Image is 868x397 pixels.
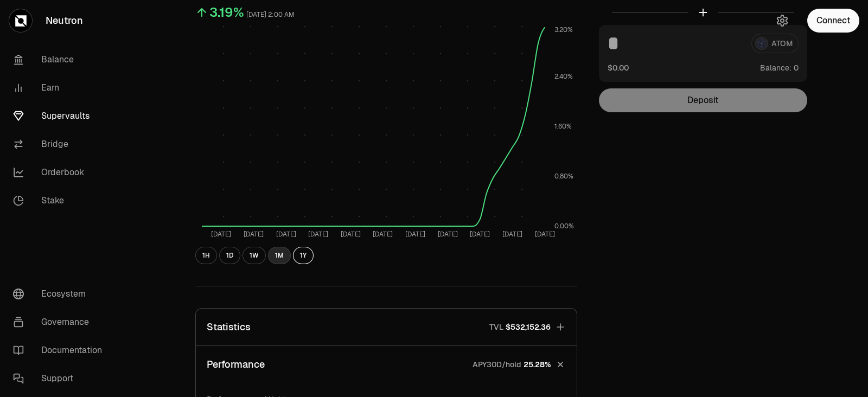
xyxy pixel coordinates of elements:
tspan: 2.40% [554,72,573,81]
a: Documentation [4,336,117,364]
div: [DATE] 2:00 AM [246,9,295,21]
a: Supervaults [4,102,117,130]
button: PerformanceAPY30D/hold25.28% [196,346,577,383]
tspan: [DATE] [405,230,425,239]
a: Orderbook [4,158,117,187]
tspan: 1.60% [554,122,572,131]
a: Balance [4,46,117,74]
a: Bridge [4,130,117,158]
tspan: [DATE] [535,230,555,239]
p: TVL [489,322,503,332]
tspan: [DATE] [211,230,231,239]
button: 1M [268,247,291,264]
a: Governance [4,308,117,336]
button: $0.00 [608,62,629,73]
button: StatisticsTVL$532,152.36 [196,309,577,345]
button: 1Y [293,247,314,264]
tspan: 0.00% [554,222,574,230]
a: Ecosystem [4,280,117,308]
div: 3.19% [209,4,244,21]
a: Support [4,364,117,393]
span: 25.28% [524,359,551,370]
tspan: [DATE] [438,230,458,239]
button: 1H [195,247,217,264]
a: Stake [4,187,117,215]
tspan: [DATE] [244,230,264,239]
p: Statistics [207,319,251,335]
p: Performance [207,357,265,372]
tspan: 3.20% [554,25,573,34]
tspan: [DATE] [341,230,361,239]
p: APY30D/hold [473,359,521,370]
button: Connect [807,9,859,33]
tspan: 0.80% [554,172,573,181]
a: Earn [4,74,117,102]
tspan: [DATE] [373,230,393,239]
button: 1W [242,247,266,264]
tspan: [DATE] [308,230,328,239]
span: $532,152.36 [506,322,551,332]
span: Balance: [760,62,792,73]
button: 1D [219,247,240,264]
tspan: [DATE] [502,230,522,239]
tspan: [DATE] [276,230,296,239]
tspan: [DATE] [470,230,490,239]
